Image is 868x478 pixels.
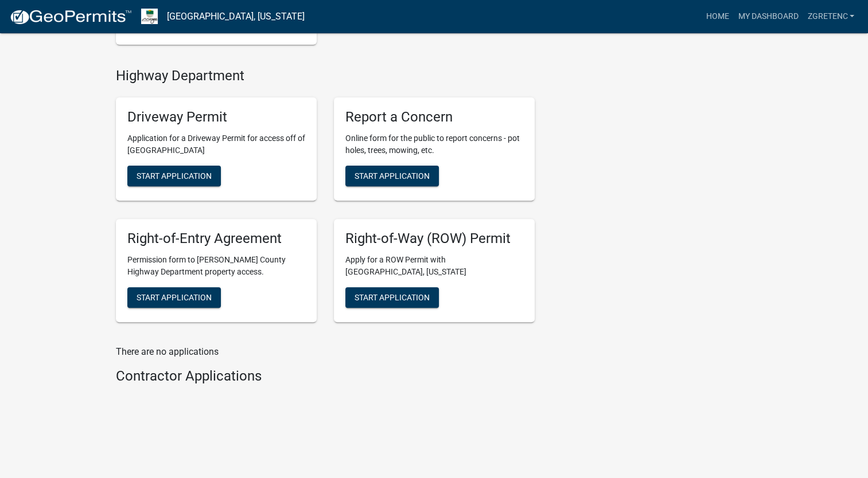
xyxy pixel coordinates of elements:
p: Application for a Driveway Permit for access off of [GEOGRAPHIC_DATA] [127,132,305,156]
a: zgretenc [803,6,859,28]
span: Start Application [137,171,212,181]
h4: Contractor Applications [116,368,535,385]
a: My Dashboard [733,6,803,28]
button: Start Application [345,166,439,186]
h4: Highway Department [116,68,535,84]
wm-workflow-list-section: Contractor Applications [116,368,535,389]
span: Start Application [355,171,430,181]
p: Permission form to [PERSON_NAME] County Highway Department property access. [127,254,305,278]
button: Start Application [345,287,439,308]
h5: Right-of-Entry Agreement [127,230,305,247]
p: There are no applications [116,345,535,359]
button: Start Application [127,287,221,308]
button: Start Application [127,166,221,186]
h5: Right-of-Way (ROW) Permit [345,230,523,247]
a: Home [701,6,733,28]
h5: Report a Concern [345,109,523,126]
span: Start Application [137,293,212,302]
a: [GEOGRAPHIC_DATA], [US_STATE] [167,7,305,26]
p: Online form for the public to report concerns - pot holes, trees, mowing, etc. [345,132,523,156]
p: Apply for a ROW Permit with [GEOGRAPHIC_DATA], [US_STATE] [345,254,523,278]
img: Morgan County, Indiana [141,9,158,24]
span: Start Application [355,293,430,302]
h5: Driveway Permit [127,109,305,126]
